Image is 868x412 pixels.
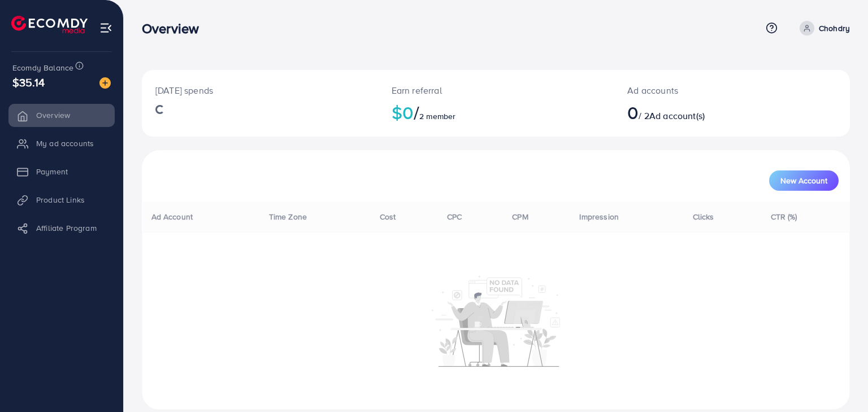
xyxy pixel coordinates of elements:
[392,84,601,97] p: Earn referral
[142,20,208,37] h3: Overview
[780,177,827,185] span: New Account
[392,102,601,123] h2: $0
[649,109,705,122] span: Ad account(s)
[627,84,777,97] p: Ad accounts
[795,21,850,36] a: Chohdry
[627,99,639,125] span: 0
[12,74,45,90] span: $35.14
[155,84,364,97] p: [DATE] spends
[627,102,777,123] h2: / 2
[11,16,88,33] img: logo
[12,62,73,73] span: Ecomdy Balance
[819,21,850,35] p: Chohdry
[99,77,111,89] img: image
[99,21,112,34] img: menu
[769,170,839,191] button: New Account
[414,99,419,125] span: /
[419,111,455,122] span: 2 member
